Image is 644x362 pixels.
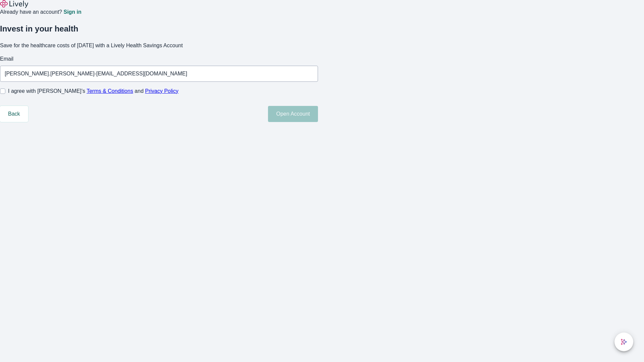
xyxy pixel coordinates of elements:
[8,87,178,95] span: I agree with [PERSON_NAME]’s and
[145,88,179,94] a: Privacy Policy
[614,333,633,351] button: chat
[621,339,627,345] svg: Lively AI Assistant
[63,9,81,15] a: Sign in
[87,88,133,94] a: Terms & Conditions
